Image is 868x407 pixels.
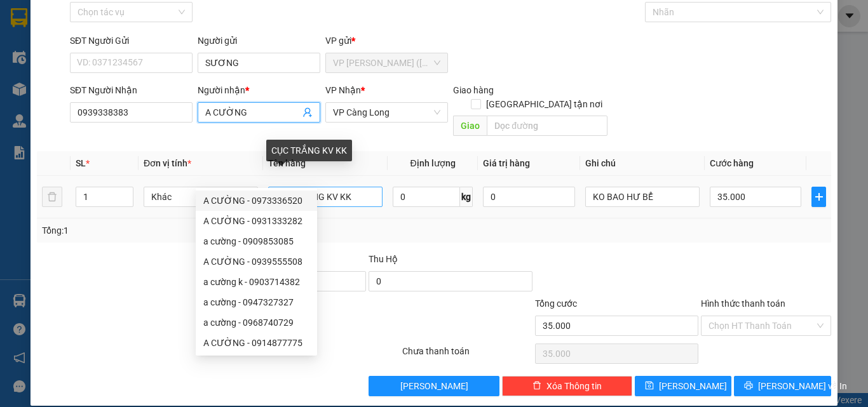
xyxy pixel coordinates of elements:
button: plus [811,187,826,207]
span: delete [532,381,541,391]
span: GIAO: [5,83,110,95]
span: printer [744,381,753,391]
div: A CƯỜNG - 0931333282 [196,211,317,231]
div: A CƯỜNG - 0939555508 [196,251,317,272]
div: A CƯỜNG - 0939555508 [203,255,309,269]
div: A CƯỜNG - 0914877775 [196,333,317,353]
div: SĐT Người Nhận [70,83,193,97]
div: Chưa thanh toán [401,344,534,366]
p: GỬI: [5,25,186,49]
span: user-add [302,107,313,117]
input: VD: Bàn, Ghế [268,187,383,207]
div: a cường - 0909853085 [196,231,317,251]
span: Cước hàng [710,158,754,168]
th: Ghi chú [580,151,705,176]
div: CỤC TRẮNG KV KK [266,140,352,161]
div: a cường - 0968740729 [203,316,309,330]
span: plus [812,192,825,202]
input: 0 [483,187,574,207]
div: A CƯỜNG - 0973336520 [196,190,317,211]
button: deleteXóa Thông tin [502,376,632,396]
span: Giá trị hàng [483,158,530,168]
div: A CƯỜNG - 0914877775 [203,336,309,350]
div: Người nhận [198,83,320,97]
label: Hình thức thanh toán [701,298,785,309]
span: VP Nhận [325,85,361,95]
div: a cường k - 0903714382 [196,272,317,292]
div: VP gửi [325,34,448,48]
span: 0932925109 - [5,69,87,81]
span: Thu Hộ [369,254,398,264]
span: VP [PERSON_NAME] ([GEOGRAPHIC_DATA]) - [5,25,118,49]
span: VP Càng Long [333,103,440,122]
span: Khác [151,187,250,206]
span: Giao [453,116,487,136]
button: [PERSON_NAME] [369,376,499,396]
div: a cường - 0968740729 [196,312,317,333]
span: Tổng cước [535,298,577,309]
button: save[PERSON_NAME] [635,376,732,396]
input: Ghi Chú [585,187,700,207]
span: SL [76,158,86,168]
span: Giao hàng [453,85,494,95]
div: a cường k - 0903714382 [203,275,309,289]
p: NHẬN: [5,55,186,67]
div: a cường - 0909853085 [203,234,309,248]
span: VP Trần Phú (Hàng) [333,53,440,72]
span: Đơn vị tính [144,158,191,168]
span: [GEOGRAPHIC_DATA] tận nơi [481,97,607,111]
div: A CƯỜNG - 0973336520 [203,194,309,208]
span: VP Trà Vinh (Hàng) [36,55,123,67]
span: CÚC [68,69,87,81]
div: Người gửi [198,34,320,48]
span: [PERSON_NAME] và In [758,379,847,393]
span: [PERSON_NAME] [400,379,468,393]
button: printer[PERSON_NAME] và In [734,376,831,396]
span: Xóa Thông tin [546,379,602,393]
strong: BIÊN NHẬN GỬI HÀNG [43,7,147,19]
span: save [645,381,654,391]
span: Định lượng [410,158,455,168]
div: a cường - 0947327327 [203,295,309,309]
div: A CƯỜNG - 0931333282 [203,214,309,228]
input: Dọc đường [487,116,607,136]
span: KO BAO HƯ DẬP [33,83,110,95]
span: kg [460,187,473,207]
div: Tổng: 1 [42,224,336,237]
div: SĐT Người Gửi [70,34,193,48]
div: a cường - 0947327327 [196,292,317,312]
button: delete [42,187,62,207]
span: [PERSON_NAME] [659,379,727,393]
